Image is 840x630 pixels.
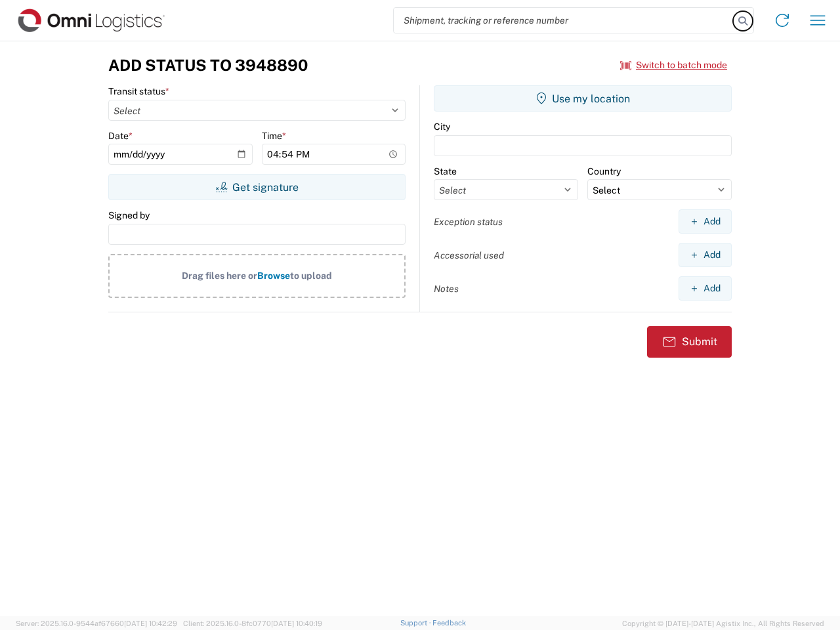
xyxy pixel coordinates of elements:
[108,56,308,75] h3: Add Status to 3948890
[108,130,133,142] label: Date
[108,174,406,200] button: Get signature
[647,326,732,358] button: Submit
[16,619,177,627] span: Server: 2025.16.0-9544af67660
[432,619,466,627] a: Feedback
[434,249,504,261] label: Accessorial used
[108,209,150,221] label: Signed by
[257,270,290,281] span: Browse
[400,619,433,627] a: Support
[290,270,332,281] span: to upload
[434,283,459,295] label: Notes
[679,276,732,301] button: Add
[679,209,732,234] button: Add
[271,619,322,627] span: [DATE] 10:40:19
[262,130,286,142] label: Time
[622,618,824,629] span: Copyright © [DATE]-[DATE] Agistix Inc., All Rights Reserved
[620,54,727,76] button: Switch to batch mode
[679,243,732,267] button: Add
[434,216,503,228] label: Exception status
[183,619,322,627] span: Client: 2025.16.0-8fc0770
[434,121,450,133] label: City
[434,85,732,112] button: Use my location
[394,8,734,33] input: Shipment, tracking or reference number
[434,165,457,177] label: State
[124,619,177,627] span: [DATE] 10:42:29
[587,165,621,177] label: Country
[108,85,169,97] label: Transit status
[182,270,257,281] span: Drag files here or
